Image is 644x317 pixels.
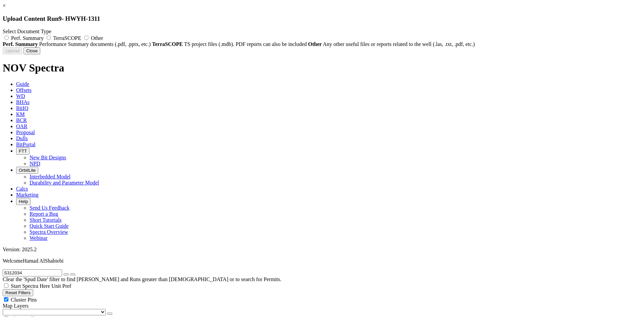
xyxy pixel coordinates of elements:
[16,136,28,141] span: Dulls
[47,15,64,22] span: Run -
[84,36,89,40] input: Other
[16,142,36,147] span: BitPortal
[19,199,28,204] span: Help
[16,87,32,93] span: Offsets
[3,258,641,264] p: Welcome
[16,129,35,135] span: Proposal
[23,47,40,54] button: Close
[30,155,66,160] a: New Bit Designs
[30,205,69,211] a: Send Us Feedback
[30,161,40,166] a: NPD
[16,99,30,105] span: BHAs
[30,229,68,235] a: Spectra Overview
[3,289,33,296] button: Reset Filters
[39,41,151,47] span: Performance Summary documents (.pdf, .pptx, etc.)
[3,47,22,54] button: Upload
[4,36,9,40] input: Perf. Summary
[16,117,27,123] span: BCR
[19,168,36,173] span: OrbitLite
[3,62,641,74] h1: NOV Spectra
[16,111,25,117] span: KM
[23,258,63,264] span: Hamad AlShabiebi
[3,29,51,34] span: Select Document Type
[30,235,48,241] a: Webinar
[30,217,62,223] a: Short Tutorials
[53,35,81,41] span: TerraSCOPE
[16,81,29,87] span: Guide
[91,35,103,41] span: Other
[58,15,61,22] span: 9
[16,105,28,111] span: BitIQ
[3,41,38,47] strong: Perf. Summary
[3,303,29,309] span: Map Layers
[30,180,99,186] a: Durability and Parameter Model
[3,15,45,22] span: Upload Content
[16,123,28,129] span: OAR
[323,41,475,47] span: Any other useful files or reports related to the well (.las, .txt, .pdf, etc.)
[19,149,27,154] span: FTT
[16,186,28,192] span: Calcs
[3,3,6,8] a: ×
[30,223,68,229] a: Quick Start Guide
[152,41,183,47] strong: TerraSCOPE
[184,41,307,47] span: TS project files (.mdb). PDF reports can also be included
[30,174,70,179] a: Interbedded Model
[11,283,50,289] span: Start Spectra Here
[3,276,281,282] span: Clear the 'Spud Date' filter to find [PERSON_NAME] and Runs greater than [DEMOGRAPHIC_DATA] or to...
[3,269,62,276] input: Search
[3,247,641,253] div: Version: 2025.2
[51,283,71,289] span: Unit Pref
[30,211,58,217] a: Report a Bug
[308,41,322,47] strong: Other
[11,297,37,303] span: Cluster Pins
[16,93,25,99] span: WD
[65,15,100,22] span: HWYH-1311
[47,36,51,40] input: TerraSCOPE
[16,192,39,198] span: Marketing
[11,35,44,41] span: Perf. Summary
